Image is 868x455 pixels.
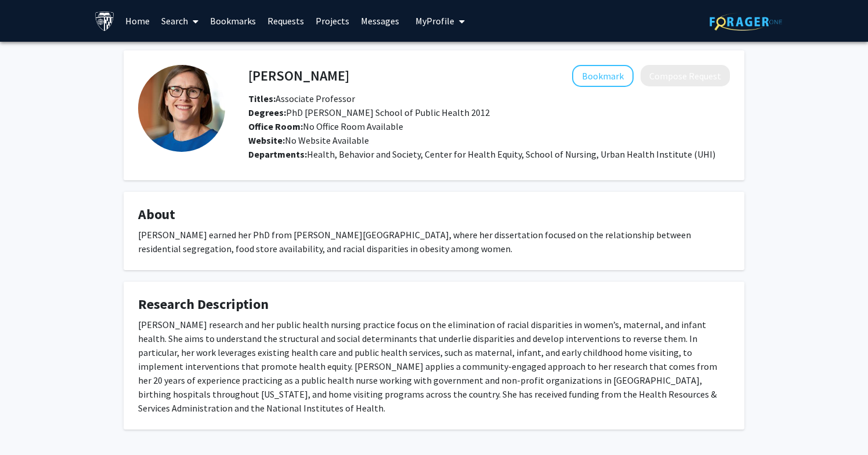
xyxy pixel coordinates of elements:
[310,1,355,41] a: Projects
[248,93,276,104] b: Titles:
[155,1,204,41] a: Search
[120,1,155,41] a: Home
[204,1,262,41] a: Bookmarks
[138,65,225,152] img: Profile Picture
[95,11,115,31] img: Johns Hopkins University Logo
[248,121,403,132] span: No Office Room Available
[138,206,730,223] h4: About
[710,13,782,31] img: ForagerOne Logo
[248,107,286,118] b: Degrees:
[138,228,730,256] div: [PERSON_NAME] earned her PhD from [PERSON_NAME][GEOGRAPHIC_DATA], where her dissertation focused ...
[248,93,355,104] span: Associate Professor
[262,1,310,41] a: Requests
[248,107,490,118] span: PhD [PERSON_NAME] School of Public Health 2012
[248,134,285,146] b: Website:
[307,148,715,160] span: Health, Behavior and Society, Center for Health Equity, School of Nursing, Urban Health Institute...
[572,65,634,87] button: Add Kelly Bower to Bookmarks
[248,121,303,132] b: Office Room:
[641,65,730,86] button: Compose Request to Kelly Bower
[415,15,454,27] span: My Profile
[248,148,307,160] b: Departments:
[138,296,730,313] h4: Research Description
[138,318,730,415] div: [PERSON_NAME] research and her public health nursing practice focus on the elimination of racial ...
[355,1,405,41] a: Messages
[248,65,349,86] h4: [PERSON_NAME]
[248,134,369,146] span: No Website Available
